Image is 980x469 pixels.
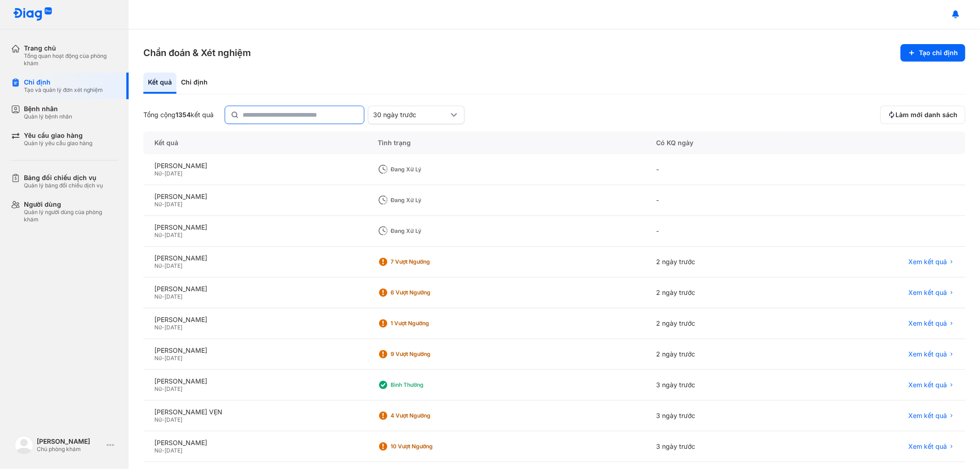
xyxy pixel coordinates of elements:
div: 2 ngày trước [645,308,797,339]
div: - [645,185,797,216]
div: 3 ngày trước [645,401,797,431]
div: 9 Vượt ngưỡng [391,350,464,358]
span: Xem kết quả [908,442,947,451]
span: Nữ [154,355,162,362]
div: Tổng quan hoạt động của phòng khám [24,52,118,67]
div: 3 ngày trước [645,370,797,401]
div: [PERSON_NAME] [37,437,103,446]
div: Kết quả [143,73,176,94]
div: [PERSON_NAME] [154,223,356,232]
span: - [162,416,164,423]
span: - [162,355,164,362]
div: Chủ phòng khám [37,446,103,453]
div: 3 ngày trước [645,431,797,462]
span: Nữ [154,201,162,208]
span: Xem kết quả [908,412,947,420]
span: Nữ [154,447,162,454]
div: [PERSON_NAME] [154,192,356,201]
div: Đang xử lý [391,166,464,173]
span: [DATE] [164,355,182,362]
div: [PERSON_NAME] [154,346,356,355]
span: [DATE] [164,385,182,392]
span: Nữ [154,293,162,300]
div: 10 Vượt ngưỡng [391,443,464,450]
div: [PERSON_NAME] [154,316,356,324]
div: Bệnh nhân [24,105,72,113]
span: - [162,324,164,331]
span: - [162,232,164,238]
div: [PERSON_NAME] [154,285,356,293]
span: - [162,293,164,300]
div: 2 ngày trước [645,277,797,308]
span: [DATE] [164,447,182,454]
img: logo [15,436,33,454]
div: Người dùng [24,200,118,209]
div: Tổng cộng kết quả [143,111,214,119]
div: - [645,154,797,185]
span: - [162,170,164,177]
div: Chỉ định [24,78,103,86]
img: logo [13,7,52,22]
span: - [162,201,164,208]
div: [PERSON_NAME] [154,162,356,170]
span: [DATE] [164,293,182,300]
span: Nữ [154,262,162,269]
span: Nữ [154,324,162,331]
span: - [162,447,164,454]
div: 30 ngày trước [373,111,448,119]
div: Chỉ định [176,73,212,94]
button: Tạo chỉ định [901,44,965,62]
div: [PERSON_NAME] [154,377,356,385]
span: - [162,262,164,269]
div: Có KQ ngày [645,131,797,154]
span: Xem kết quả [908,319,947,328]
div: - [645,216,797,247]
div: Đang xử lý [391,197,464,204]
span: Xem kết quả [908,381,947,389]
div: 1 Vượt ngưỡng [391,320,464,327]
span: [DATE] [164,232,182,238]
div: Quản lý bệnh nhân [24,113,72,120]
div: [PERSON_NAME] [154,439,356,447]
span: [DATE] [164,201,182,208]
div: Quản lý bảng đối chiếu dịch vụ [24,182,103,189]
span: Nữ [154,385,162,392]
span: 1354 [176,111,191,119]
div: Tạo và quản lý đơn xét nghiệm [24,86,103,94]
div: Quản lý yêu cầu giao hàng [24,140,92,147]
span: Nữ [154,416,162,423]
span: - [162,385,164,392]
span: [DATE] [164,262,182,269]
span: Nữ [154,170,162,177]
div: 4 Vượt ngưỡng [391,412,464,419]
span: [DATE] [164,324,182,331]
div: Trang chủ [24,44,118,52]
span: Xem kết quả [908,288,947,297]
span: Xem kết quả [908,350,947,358]
div: 2 ngày trước [645,339,797,370]
div: [PERSON_NAME] [154,254,356,262]
div: Bảng đối chiếu dịch vụ [24,174,103,182]
div: 2 ngày trước [645,247,797,277]
div: Bình thường [391,381,464,389]
div: Kết quả [143,131,367,154]
span: Làm mới danh sách [895,111,957,119]
div: [PERSON_NAME] VẸN [154,408,356,416]
div: Yêu cầu giao hàng [24,131,92,140]
div: Quản lý người dùng của phòng khám [24,209,118,223]
div: 6 Vượt ngưỡng [391,289,464,296]
span: Nữ [154,232,162,238]
span: [DATE] [164,416,182,423]
div: 7 Vượt ngưỡng [391,258,464,266]
span: [DATE] [164,170,182,177]
div: Đang xử lý [391,227,464,235]
h3: Chẩn đoán & Xét nghiệm [143,46,251,59]
button: Làm mới danh sách [880,106,965,124]
div: Tình trạng [367,131,645,154]
span: Xem kết quả [908,258,947,266]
